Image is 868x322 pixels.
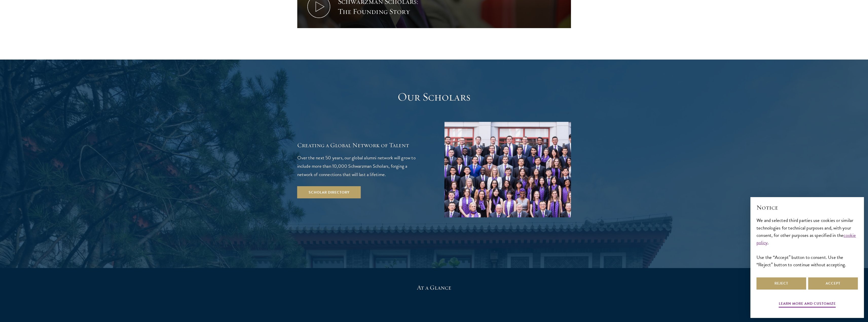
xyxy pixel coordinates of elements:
[356,90,513,104] h3: Our Scholars
[808,277,858,290] button: Accept
[779,300,836,308] button: Learn more and customize
[252,283,617,292] h5: At a Glance
[297,186,361,198] a: Scholar Directory
[756,232,856,246] a: cookie policy
[756,217,858,268] div: We and selected third parties use cookies or similar technologies for technical purposes and, wit...
[756,203,858,212] h2: Notice
[297,141,424,149] h2: Creating a Global Network of Talent
[297,154,424,179] p: Over the next 50 years, our global alumni network will grow to include more than 10,000 Schwarzma...
[756,277,806,290] button: Reject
